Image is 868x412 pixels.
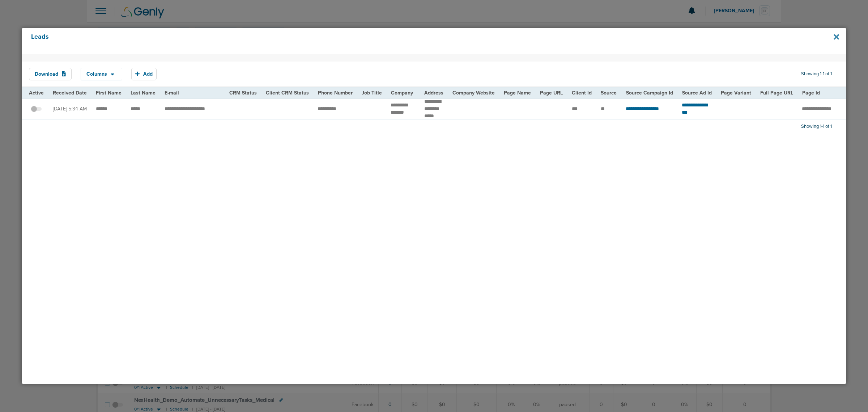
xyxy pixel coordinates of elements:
span: Last Name [131,90,156,96]
th: Full Page URL [756,87,797,98]
th: Page Variant [716,87,756,98]
th: Page Name [499,87,536,98]
span: Source Ad Id [682,90,712,96]
th: Company Website [448,87,499,98]
th: Page Id [797,87,851,98]
td: [DATE] 5:34 AM [48,98,92,119]
span: Received Date [53,90,87,96]
span: Client Id [572,90,592,96]
th: Company [386,87,420,98]
span: Source Campaign Id [626,90,673,96]
button: Download [29,68,72,80]
th: Address [420,87,448,98]
th: Client CRM Status [261,87,313,98]
h4: Leads [31,33,758,50]
span: Add [143,71,153,77]
span: Page URL [540,90,563,96]
span: E-mail [165,90,179,96]
span: Active [29,90,44,96]
span: Phone Number [318,90,353,96]
th: Job Title [357,87,386,98]
span: CRM Status [229,90,257,96]
span: Columns [86,72,107,77]
span: Source [601,90,617,96]
span: Showing 1-1 of 1 [801,71,832,77]
span: Showing 1-1 of 1 [801,123,832,130]
button: Add [131,68,157,80]
span: First Name [96,90,122,96]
